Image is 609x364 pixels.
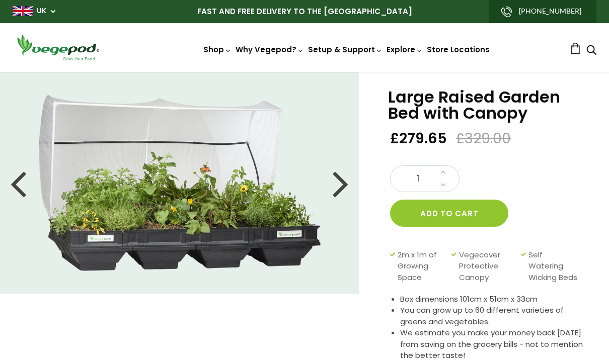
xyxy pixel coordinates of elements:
span: Self Watering Wicking Beds [528,249,579,284]
span: 2m x 1m of Growing Space [398,249,446,284]
a: Setup & Support [308,44,383,55]
span: £329.00 [456,129,511,148]
a: Search [586,46,596,56]
img: gb_large.png [13,6,33,16]
a: Store Locations [427,44,490,55]
a: Shop [203,44,232,55]
button: Add to cart [390,200,508,227]
a: Decrease quantity by 1 [437,178,449,192]
a: Why Vegepod? [236,44,304,55]
li: We estimate you make your money back [DATE] from saving on the grocery bills - not to mention the... [400,327,584,361]
a: Explore [387,44,423,55]
span: 1 [401,172,435,186]
a: UK [37,6,46,16]
img: Vegepod [13,33,103,62]
li: Box dimensions 101cm x 51cm x 33cm [400,294,584,305]
a: Increase quantity by 1 [437,166,449,179]
li: You can grow up to 60 different varieties of greens and vegetables. [400,305,584,327]
h1: Large Raised Garden Bed with Canopy [388,89,584,121]
span: Vegecover Protective Canopy [459,249,516,284]
img: Large Raised Garden Bed with Canopy [39,95,321,271]
span: £279.65 [390,129,447,148]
